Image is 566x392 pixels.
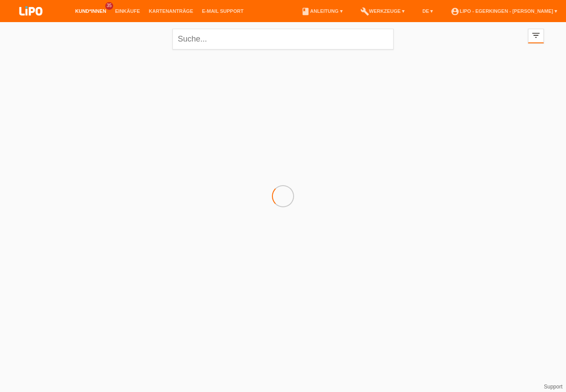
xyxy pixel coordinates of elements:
a: buildWerkzeuge ▾ [356,8,409,14]
i: book [301,7,310,16]
a: Einkäufe [111,8,144,14]
input: Suche... [172,29,394,49]
i: build [360,7,369,16]
a: E-Mail Support [198,8,248,14]
a: Support [544,384,562,390]
a: Kund*innen [71,8,111,14]
i: filter_list [531,30,541,40]
a: LIPO pay [9,18,53,25]
a: account_circleLIPO - Egerkingen - [PERSON_NAME] ▾ [446,8,562,14]
span: 35 [105,2,113,10]
i: account_circle [451,7,459,16]
a: Kartenanträge [145,8,198,14]
a: bookAnleitung ▾ [297,8,347,14]
a: DE ▾ [418,8,437,14]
